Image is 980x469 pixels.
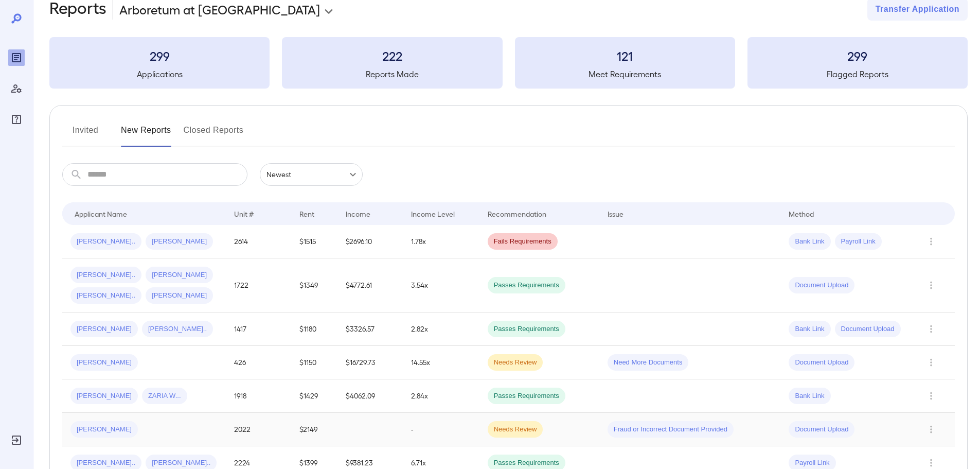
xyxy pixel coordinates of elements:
span: [PERSON_NAME] [146,291,213,301]
span: [PERSON_NAME].. [142,324,213,334]
span: Payroll Link [835,237,882,247]
button: Row Actions [923,354,939,371]
span: Passes Requirements [488,324,565,334]
td: 2022 [226,413,291,446]
td: $2149 [291,413,337,446]
span: ZARIA W... [142,391,187,401]
button: Row Actions [923,388,939,404]
h3: 299 [49,47,270,64]
button: Row Actions [923,233,939,250]
div: Recommendation [488,207,546,220]
span: Need More Documents [608,358,689,368]
td: $16729.73 [337,346,403,379]
span: Document Upload [789,425,854,435]
span: Payroll Link [789,458,835,468]
td: $4062.09 [337,379,403,413]
h3: 222 [282,47,502,64]
td: $4772.61 [337,258,403,312]
td: $1349 [291,258,337,312]
span: Bank Link [789,237,830,247]
span: Document Upload [789,358,854,368]
td: 1417 [226,312,291,346]
div: Method [789,207,814,220]
p: Arboretum at [GEOGRAPHIC_DATA] [119,1,320,18]
div: Unit # [234,207,254,220]
button: Row Actions [923,321,939,337]
div: Log Out [8,432,25,448]
span: Fraud or Incorrect Document Provided [608,425,734,435]
td: $1429 [291,379,337,413]
summary: 299Applications222Reports Made121Meet Requirements299Flagged Reports [49,37,968,89]
td: 14.55x [403,346,479,379]
span: [PERSON_NAME] [146,270,213,280]
h5: Meet Requirements [515,68,735,80]
td: 426 [226,346,291,379]
div: Income [346,207,370,220]
div: Applicant Name [75,207,127,220]
td: 3.54x [403,258,479,312]
td: $2696.10 [337,225,403,258]
div: Reports [8,49,25,66]
span: [PERSON_NAME].. [70,458,141,468]
td: 1918 [226,379,291,413]
span: [PERSON_NAME] [70,324,138,334]
span: Bank Link [789,324,830,334]
td: 1722 [226,258,291,312]
h5: Applications [49,68,270,80]
h5: Flagged Reports [747,68,968,80]
span: [PERSON_NAME].. [70,291,141,301]
span: Passes Requirements [488,281,565,290]
span: Passes Requirements [488,458,565,468]
td: $1180 [291,312,337,346]
div: Manage Users [8,80,25,97]
span: [PERSON_NAME].. [70,270,141,280]
h3: 121 [515,47,735,64]
div: Newest [260,163,363,186]
span: [PERSON_NAME] [146,237,213,247]
button: New Reports [121,122,171,147]
span: [PERSON_NAME] [70,391,138,401]
div: FAQ [8,111,25,128]
h3: 299 [747,47,968,64]
span: Document Upload [789,281,854,290]
div: Rent [299,207,316,220]
td: 2614 [226,225,291,258]
span: Needs Review [488,358,543,368]
td: $1515 [291,225,337,258]
span: Needs Review [488,425,543,435]
div: Issue [608,207,624,220]
h5: Reports Made [282,68,502,80]
span: [PERSON_NAME].. [146,458,217,468]
td: 1.78x [403,225,479,258]
button: Row Actions [923,421,939,438]
td: 2.82x [403,312,479,346]
span: Bank Link [789,391,830,401]
td: - [403,413,479,446]
button: Closed Reports [184,122,244,147]
span: Document Upload [835,324,901,334]
td: $1150 [291,346,337,379]
span: [PERSON_NAME] [70,425,138,435]
span: Passes Requirements [488,391,565,401]
button: Row Actions [923,277,939,293]
span: [PERSON_NAME] [70,358,138,368]
td: $3326.57 [337,312,403,346]
td: 2.84x [403,379,479,413]
button: Invited [62,122,109,147]
span: [PERSON_NAME].. [70,237,141,247]
div: Income Level [411,207,455,220]
span: Fails Requirements [488,237,558,247]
